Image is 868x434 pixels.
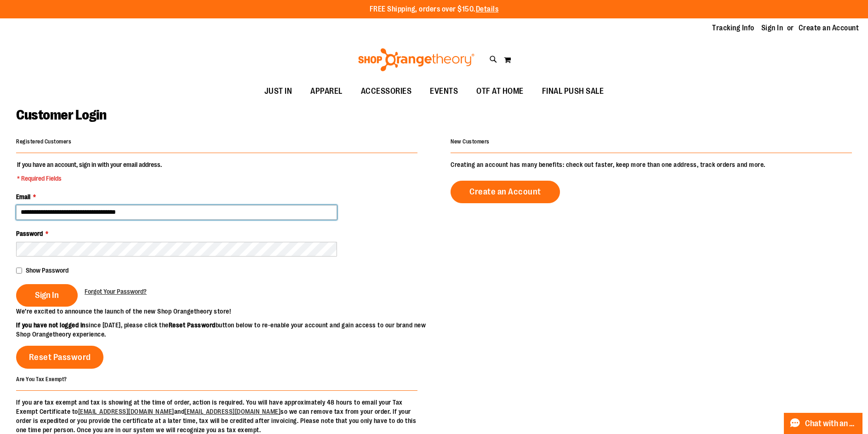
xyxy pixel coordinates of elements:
span: * Required Fields [17,174,162,183]
span: Email [16,193,30,200]
span: Create an Account [469,187,541,197]
span: Sign In [35,290,59,300]
strong: Are You Tax Exempt? [16,376,67,382]
a: Create an Account [799,23,859,33]
img: Shop Orangetheory [357,48,476,71]
a: EVENTS [421,81,467,102]
strong: If you have not logged in [16,321,86,329]
a: APPAREL [301,81,352,102]
span: Forgot Your Password? [85,288,147,295]
a: Tracking Info [712,23,754,33]
a: Details [476,5,499,13]
span: APPAREL [310,81,343,102]
button: Chat with an Expert [784,413,863,434]
span: Chat with an Expert [805,419,857,428]
strong: Reset Password [169,321,216,329]
span: Customer Login [16,107,106,123]
span: Password [16,230,43,237]
button: Sign In [16,284,78,307]
a: Reset Password [16,346,103,369]
a: [EMAIL_ADDRESS][DOMAIN_NAME] [78,408,174,415]
strong: Registered Customers [16,138,71,145]
span: Reset Password [29,352,91,362]
span: JUST IN [264,81,292,102]
span: ACCESSORIES [361,81,412,102]
p: since [DATE], please click the button below to re-enable your account and gain access to our bran... [16,320,434,339]
a: JUST IN [255,81,302,102]
span: OTF AT HOME [476,81,524,102]
p: Creating an account has many benefits: check out faster, keep more than one address, track orders... [451,160,852,169]
a: Forgot Your Password? [85,287,147,296]
legend: If you have an account, sign in with your email address. [16,160,163,183]
span: EVENTS [430,81,458,102]
a: FINAL PUSH SALE [533,81,613,102]
p: FREE Shipping, orders over $150. [370,4,499,15]
span: Show Password [26,267,69,274]
a: ACCESSORIES [352,81,421,102]
a: Sign In [761,23,783,33]
p: We’re excited to announce the launch of the new Shop Orangetheory store! [16,307,434,316]
a: Create an Account [451,181,560,203]
strong: New Customers [451,138,490,145]
a: OTF AT HOME [467,81,533,102]
a: [EMAIL_ADDRESS][DOMAIN_NAME] [184,408,280,415]
span: FINAL PUSH SALE [542,81,604,102]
